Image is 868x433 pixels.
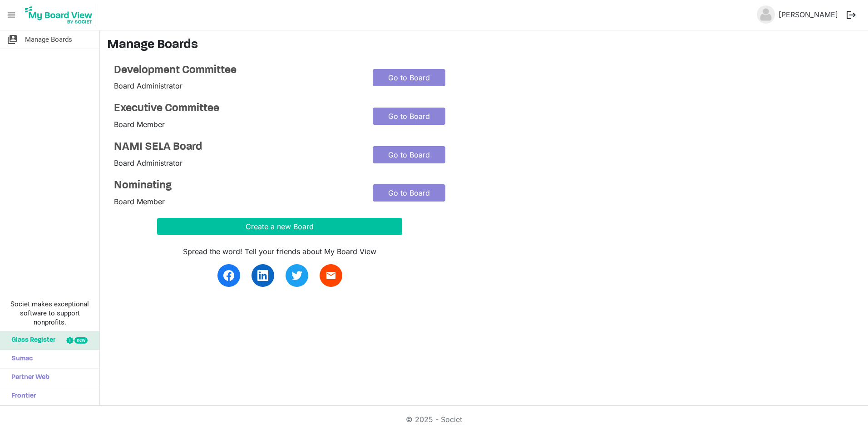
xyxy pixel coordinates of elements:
button: logout [842,5,861,25]
span: Sumac [7,350,33,368]
button: Create a new Board [157,218,402,235]
span: email [325,270,336,281]
img: facebook.svg [223,270,234,281]
a: NAMI SELA Board [114,141,359,154]
span: Board Administrator [114,158,182,167]
a: © 2025 - Societ [406,415,462,424]
h3: Manage Boards [107,38,861,53]
a: [PERSON_NAME] [775,5,842,24]
span: switch_account [7,30,18,49]
a: email [320,264,342,287]
a: Go to Board [373,69,445,86]
img: no-profile-picture.svg [757,5,775,24]
img: twitter.svg [291,270,302,281]
span: Glass Register [7,331,55,349]
a: Go to Board [373,108,445,125]
span: Partner Web [7,369,49,387]
a: Go to Board [373,146,445,163]
a: Go to Board [373,184,445,202]
span: menu [3,6,20,24]
span: Board Member [114,197,165,206]
div: Spread the word! Tell your friends about My Board View [157,246,402,257]
img: My Board View Logo [22,4,95,26]
span: Societ makes exceptional software to support nonprofits. [4,300,95,327]
a: My Board View Logo [22,4,99,26]
a: Development Committee [114,64,359,77]
img: linkedin.svg [257,270,268,281]
a: Nominating [114,179,359,192]
span: Manage Boards [25,30,72,49]
span: Board Administrator [114,81,182,90]
span: Frontier [7,387,36,405]
span: Board Member [114,120,165,129]
a: Executive Committee [114,102,359,115]
div: new [74,337,88,344]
